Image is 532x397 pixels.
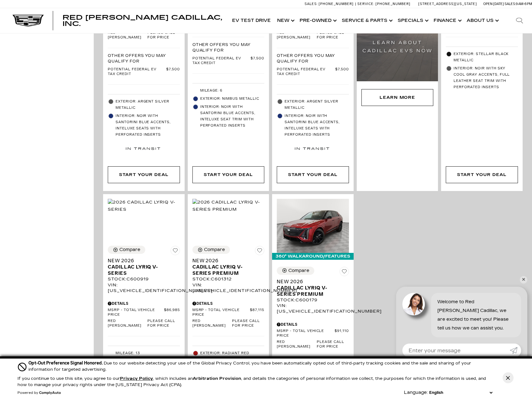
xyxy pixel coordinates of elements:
[305,2,318,6] span: Sales:
[108,301,180,306] div: Pricing Details - New 2026 Cadillac LYRIQ V-Series
[277,340,349,349] a: Red [PERSON_NAME] Please call for price
[277,199,349,253] img: 2026 Cadillac LYRIQ V-Series Premium
[319,2,354,6] span: [PHONE_NUMBER]
[28,360,494,373] div: Due to our website detecting your use of the Global Privacy Control, you have been automatically ...
[62,14,223,27] a: Red [PERSON_NAME] Cadillac, Inc.
[108,53,180,64] p: Other Offers You May Qualify For
[192,264,260,276] span: Cadillac LYRIQ V-Series Premium
[108,308,164,317] span: MSRP - Total Vehicle Price
[192,308,250,317] span: MSRP - Total Vehicle Price
[147,31,180,40] span: Please call for price
[277,67,335,77] span: Potential Federal EV Tax Credit
[192,301,265,306] div: Pricing Details - New 2026 Cadillac LYRIQ V-Series Premium
[192,258,265,276] a: New 2026Cadillac LYRIQ V-Series Premium
[454,51,518,63] span: Exterior: Stellar Black Metallic
[277,166,349,183] div: Start Your Deal
[375,2,410,6] span: [PHONE_NUMBER]
[200,350,265,363] span: Exterior: Radiant Red Tintcoat
[192,56,265,66] a: Potential Federal EV Tax Credit $7,500
[192,282,265,294] div: VIN: [US_VEHICLE_IDENTIFICATION_NUMBER]
[274,8,296,33] a: New
[340,267,349,279] button: Save Vehicle
[454,65,518,90] span: Interior: Noir with Sky Cool Gray accents, Full Leather seat trim with Perforated inserts
[126,140,160,157] img: In Transit Badge
[255,246,264,258] button: Save Vehicle
[277,267,314,275] button: Compare Vehicle
[277,53,349,64] p: Other Offers You May Qualify For
[192,319,232,328] span: Red [PERSON_NAME]
[288,268,309,274] div: Compare
[108,246,145,254] button: Compare Vehicle
[108,258,175,264] span: New 2026
[108,349,180,357] li: Mileage: 13
[119,171,168,178] div: Start Your Deal
[305,2,355,6] a: Sales: [PHONE_NUMBER]
[402,344,510,357] input: Enter your message
[317,31,349,40] span: Please call for price
[17,376,486,387] p: If you continue to use this site, you agree to our , which includes an , and details the categori...
[204,247,225,253] div: Compare
[108,199,180,213] img: 2026 Cadillac LYRIQ V-Series
[507,8,532,33] div: Search
[296,8,339,33] a: Pre-Owned
[277,329,335,338] span: MSRP - Total Vehicle Price
[464,8,501,33] a: About Us
[192,258,260,264] span: New 2026
[166,67,180,77] span: $7,500
[108,308,180,317] a: MSRP - Total Vehicle Price $86,985
[17,391,61,395] div: Powered by
[361,89,434,106] div: Learn More
[108,264,175,276] span: Cadillac LYRIQ V-Series
[251,56,264,66] span: $7,500
[108,319,180,328] a: Red [PERSON_NAME] Please call for price
[355,2,412,6] a: Service: [PHONE_NUMBER]
[192,246,230,254] button: Compare Vehicle
[62,14,222,28] span: Red [PERSON_NAME] Cadillac, Inc.
[335,67,349,77] span: $7,500
[171,246,180,258] button: Save Vehicle
[402,293,425,315] img: Agent profile photo
[317,340,349,349] span: Please call for price
[164,308,180,317] span: $86,985
[277,329,349,338] a: MSRP - Total Vehicle Price $91,110
[483,2,504,6] span: Open [DATE]
[277,279,344,285] span: New 2026
[510,344,521,357] a: Submit
[116,98,180,111] span: Exterior: Argent Silver Metallic
[108,166,180,183] div: Start Your Deal
[285,98,349,111] span: Exterior: Argent Silver Metallic
[192,308,265,317] a: MSRP - Total Vehicle Price $87,115
[277,67,349,77] a: Potential Federal EV Tax Credit $7,500
[108,276,180,282] div: Stock : C600919
[428,389,494,396] select: Language Select
[431,293,521,337] div: Welcome to Red [PERSON_NAME] Cadillac, we are excited to meet you! Please tell us how we can assi...
[200,96,265,102] span: Exterior: Nimbus Metallic
[108,67,166,77] span: Potential Federal EV Tax Credit
[516,2,532,6] span: 9 AM-6 PM
[108,67,180,77] a: Potential Federal EV Tax Credit $7,500
[288,171,337,178] div: Start Your Deal
[192,42,265,53] p: Other Offers You May Qualify For
[192,166,265,183] div: Start Your Deal
[108,319,147,328] span: Red [PERSON_NAME]
[357,2,375,6] span: Service:
[39,391,61,395] a: ComplyAuto
[192,87,265,95] li: Mileage: 6
[503,372,514,383] button: Close Button
[335,329,349,338] span: $91,110
[28,360,104,366] span: Opt-Out Preference Signal Honored .
[277,279,349,297] a: New 2026Cadillac LYRIQ V-Series Premium
[404,390,428,395] div: Language:
[295,140,329,157] img: In Transit Badge
[192,276,265,282] div: Stock : C601312
[250,308,264,317] span: $87,115
[277,297,349,303] div: Stock : C600179
[192,319,265,328] a: Red [PERSON_NAME] Please call for price
[232,319,264,328] span: Please call for price
[108,31,147,40] span: Red [PERSON_NAME]
[120,376,153,381] u: Privacy Policy
[505,2,516,6] span: Sales:
[277,340,316,349] span: Red [PERSON_NAME]
[446,166,518,183] div: Start Your Deal
[277,31,316,40] span: Red [PERSON_NAME]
